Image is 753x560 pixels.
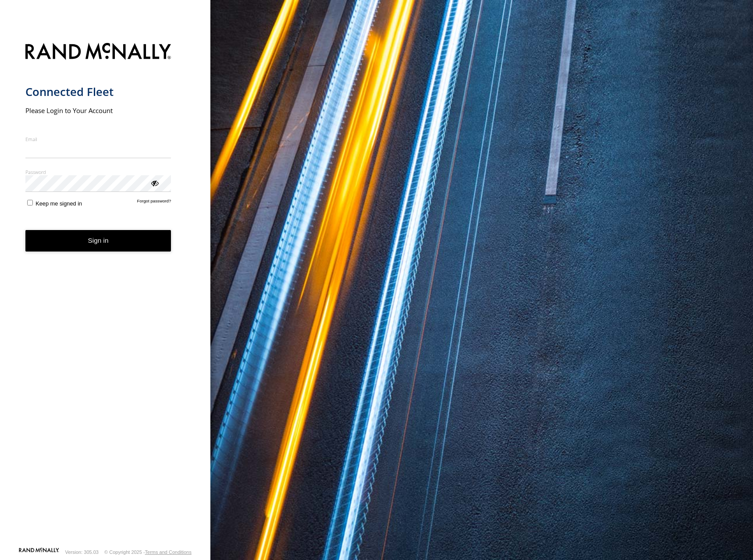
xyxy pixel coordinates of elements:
[36,200,82,207] span: Keep me signed in
[25,41,171,64] img: Rand McNally
[19,548,59,556] a: Visit our Website
[145,549,192,555] a: Terms and Conditions
[150,178,159,187] div: ViewPassword
[25,230,171,252] button: Sign in
[25,136,171,142] label: Email
[25,106,171,115] h2: Please Login to Your Account
[65,549,99,555] div: Version: 305.03
[25,169,171,175] label: Password
[25,85,171,99] h1: Connected Fleet
[104,549,192,555] div: © Copyright 2025 -
[137,198,171,207] a: Forgot password?
[27,200,33,206] input: Keep me signed in
[25,38,185,547] form: main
